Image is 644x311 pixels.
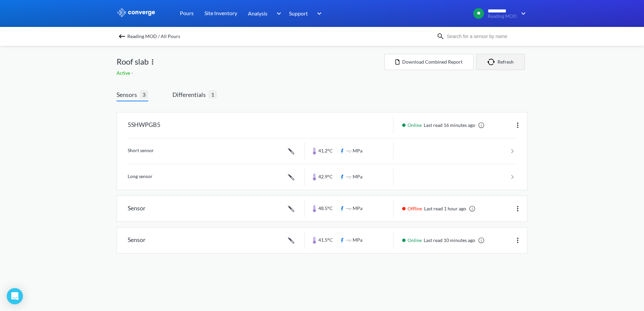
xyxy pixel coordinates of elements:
[208,90,217,99] span: 1
[487,59,497,65] img: icon-refresh.svg
[127,32,180,41] span: Reading MOD / All Pours
[313,9,323,18] img: downArrow.svg
[517,9,527,18] img: downArrow.svg
[488,14,517,19] span: Reading MOD
[437,32,445,40] img: icon-search.svg
[384,54,474,70] button: Download Combined Report
[289,9,308,18] span: Support
[408,122,424,129] span: Online
[514,205,522,213] img: more.svg
[149,58,157,66] img: more.svg
[399,122,487,129] div: Last read 16 minutes ago
[272,9,283,18] img: downArrow.svg
[395,59,399,65] img: icon-file.svg
[7,288,23,304] div: Open Intercom Messenger
[445,33,526,40] input: Search for a sensor by name
[117,8,156,17] img: logo_ewhite.svg
[131,70,134,76] span: -
[248,9,267,18] span: Analysis
[118,32,126,40] img: backspace.svg
[117,70,131,76] span: Active
[128,116,160,134] div: 5SHWPGB5
[117,55,149,68] span: Roof slab
[514,236,522,244] img: more.svg
[140,90,148,99] span: 3
[117,90,140,99] span: Sensors
[476,54,525,70] button: Refresh
[172,90,208,99] span: Differentials
[514,121,522,129] img: more.svg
